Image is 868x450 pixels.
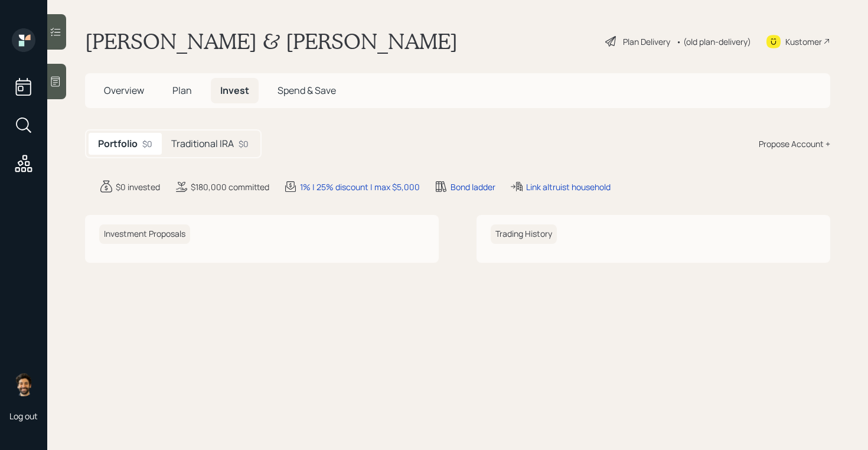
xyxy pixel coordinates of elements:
h5: Portfolio [98,138,138,149]
div: • (old plan-delivery) [676,35,751,48]
span: Invest [220,84,249,97]
div: Bond ladder [451,181,495,193]
h6: Investment Proposals [99,224,190,244]
h1: [PERSON_NAME] & [PERSON_NAME] [85,28,458,54]
div: Kustomer [785,35,822,48]
span: Plan [172,84,192,97]
span: Spend & Save [278,84,336,97]
div: Propose Account + [759,138,830,150]
div: 1% | 25% discount | max $5,000 [300,181,420,193]
div: $0 [239,138,249,150]
span: Overview [104,84,144,97]
div: $0 [142,138,152,150]
div: Log out [9,410,38,422]
div: $180,000 committed [191,181,269,193]
div: Link altruist household [526,181,611,193]
h5: Traditional IRA [171,138,234,149]
div: Plan Delivery [623,35,670,48]
div: $0 invested [116,181,160,193]
img: eric-schwartz-headshot.png [12,373,35,396]
h6: Trading History [491,224,557,244]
